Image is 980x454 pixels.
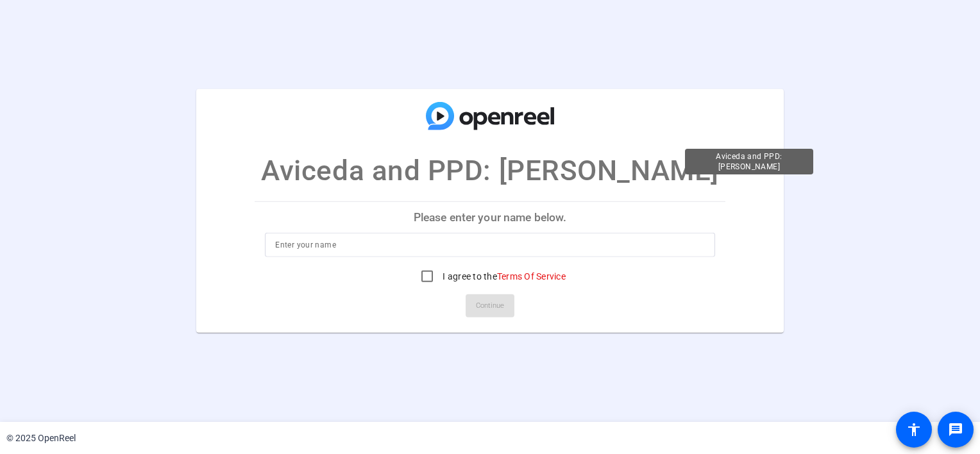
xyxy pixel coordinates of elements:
p: Please enter your name below. [255,202,725,233]
div: © 2025 OpenReel [6,432,76,445]
a: Terms Of Service [497,271,566,282]
p: Aviceda and PPD: [PERSON_NAME] [261,149,719,192]
div: Aviceda and PPD: [PERSON_NAME] [685,149,813,174]
mat-icon: accessibility [906,422,922,437]
mat-icon: message [948,422,963,437]
label: I agree to the [440,270,566,283]
input: Enter your name [275,237,704,253]
img: company-logo [426,102,554,130]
